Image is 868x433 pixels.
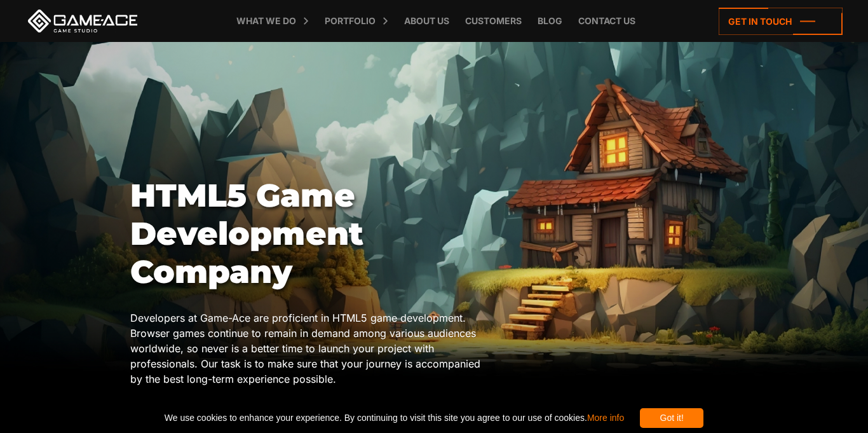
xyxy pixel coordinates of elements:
div: Got it! [640,408,703,428]
span: We use cookies to enhance your experience. By continuing to visit this site you agree to our use ... [165,408,624,428]
h1: HTML5 Game Development Company [130,177,495,291]
a: More info [587,413,624,423]
a: Get in touch [719,8,843,35]
p: Developers at Game-Ace are proficient in HTML5 game development. Browser games continue to remain... [130,310,495,387]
